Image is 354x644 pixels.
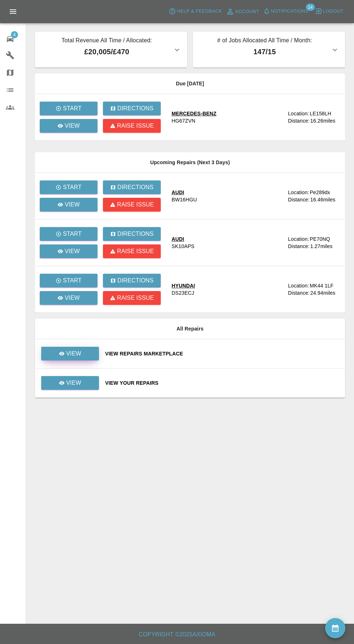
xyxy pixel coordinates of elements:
p: Start [63,104,82,113]
a: Account [224,6,261,17]
a: MERCEDES-BENZHG67ZVN [172,110,282,124]
span: Account [235,8,259,16]
p: View [66,349,81,358]
h6: Copyright © 2025 Axioma [6,630,348,640]
p: # of Jobs Allocated All Time / Month: [199,36,331,46]
button: Notifications [261,6,310,17]
button: Directions [103,274,161,287]
p: Directions [117,276,154,285]
div: 1.27 miles [310,243,339,250]
button: Directions [103,102,161,115]
p: Start [63,276,82,285]
button: Raise issue [103,198,161,212]
a: View [41,380,99,385]
div: Distance: [288,117,310,124]
button: Open drawer [4,3,22,20]
button: Start [40,274,98,287]
a: View [40,244,98,258]
div: MK44 1LF [310,282,333,289]
button: Total Revenue All Time / Allocated:£20,005/£470 [35,32,187,68]
div: 24.94 miles [310,289,339,297]
button: Directions [103,227,161,241]
a: View [41,347,99,361]
a: View Your Repairs [105,379,339,387]
span: Notifications [271,7,308,16]
div: BW16HGU [172,196,197,203]
button: Start [40,102,98,115]
button: availability [325,618,345,638]
div: PE70NQ [310,235,330,243]
span: Logout [323,7,344,16]
a: View [40,198,98,212]
div: AUDI [172,235,194,243]
button: Start [40,227,98,241]
p: 147 / 15 [199,46,331,57]
a: AUDISK10APS [172,235,282,250]
p: Raise issue [117,247,154,256]
div: Distance: [288,289,310,297]
div: LE158LH [310,110,331,117]
p: Directions [117,183,154,192]
a: View [41,376,99,390]
a: HYUNDAIDS23ECJ [172,282,282,297]
div: HYUNDAI [172,282,195,289]
p: View [65,200,80,209]
div: HG67ZVN [172,117,195,124]
a: Location:LE158LHDistance:16.26miles [288,110,339,124]
p: £20,005 / £470 [41,46,173,57]
p: View [66,379,81,387]
button: Raise issue [103,244,161,258]
div: Distance: [288,243,310,250]
a: View [40,119,98,133]
th: Due [DATE] [35,73,345,94]
button: Start [40,180,98,194]
span: 4 [11,31,18,38]
div: 16.46 miles [310,196,339,203]
button: Raise issue [103,119,161,133]
a: View [40,291,98,305]
a: Location:Pe289dxDistance:16.46miles [288,189,339,203]
th: All Repairs [35,319,345,339]
p: Raise issue [117,294,154,302]
div: Distance: [288,196,310,203]
div: SK10APS [172,243,194,250]
span: Help & Feedback [177,7,222,16]
button: Raise issue [103,291,161,305]
p: Start [63,230,82,238]
div: Pe289dx [310,189,330,196]
div: Location: [288,110,309,117]
p: Raise issue [117,121,154,130]
a: Location:PE70NQDistance:1.27miles [288,235,339,250]
a: View Repairs Marketplace [105,350,339,357]
p: View [65,121,80,130]
p: Start [63,183,82,192]
button: # of Jobs Allocated All Time / Month:147/15 [193,32,345,68]
a: View [41,350,99,356]
div: 16.26 miles [310,117,339,124]
p: Directions [117,104,154,113]
a: AUDIBW16HGU [172,189,282,203]
span: 14 [306,4,315,11]
div: MERCEDES-BENZ [172,110,216,117]
p: Raise issue [117,200,154,209]
p: View [65,247,80,256]
button: Help & Feedback [167,6,224,17]
div: Location: [288,235,309,243]
p: Total Revenue All Time / Allocated: [41,36,173,46]
div: Location: [288,282,309,289]
div: AUDI [172,189,197,196]
a: Location:MK44 1LFDistance:24.94miles [288,282,339,297]
p: Directions [117,230,154,238]
th: Upcoming Repairs (Next 3 Days) [35,152,345,173]
button: Directions [103,180,161,194]
button: Logout [313,6,345,17]
p: View [65,294,80,302]
div: Location: [288,189,309,196]
div: DS23ECJ [172,289,194,297]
